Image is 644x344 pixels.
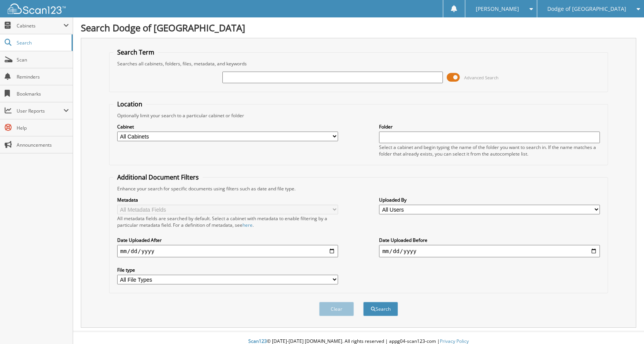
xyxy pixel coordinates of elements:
[113,48,158,56] legend: Search Term
[17,56,69,63] span: Scan
[17,39,68,46] span: Search
[113,112,604,119] div: Optionally limit your search to a particular cabinet or folder
[117,215,338,228] div: All metadata fields are searched by default. Select a cabinet with metadata to enable filtering b...
[379,144,600,157] div: Select a cabinet and begin typing the name of the folder you want to search in. If the name match...
[17,108,63,114] span: User Reports
[117,123,338,130] label: Cabinet
[113,60,604,67] div: Searches all cabinets, folders, files, metadata, and keywords
[379,123,600,130] label: Folder
[243,222,253,228] a: here
[17,22,63,29] span: Cabinets
[379,237,600,243] label: Date Uploaded Before
[17,91,69,97] span: Bookmarks
[8,3,66,14] img: scan123-logo-white.svg
[17,142,69,148] span: Announcements
[117,197,338,203] label: Metadata
[81,21,636,34] h1: Search Dodge of [GEOGRAPHIC_DATA]
[363,302,398,316] button: Search
[464,75,499,80] span: Advanced Search
[113,100,146,108] legend: Location
[476,7,519,11] span: [PERSON_NAME]
[17,125,69,131] span: Help
[117,237,338,243] label: Date Uploaded After
[379,245,600,257] input: end
[547,7,626,11] span: Dodge of [GEOGRAPHIC_DATA]
[113,173,203,181] legend: Additional Document Filters
[379,197,600,203] label: Uploaded By
[17,74,69,80] span: Reminders
[117,245,338,257] input: start
[319,302,354,316] button: Clear
[113,185,604,192] div: Enhance your search for specific documents using filters such as date and file type.
[117,267,338,273] label: File type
